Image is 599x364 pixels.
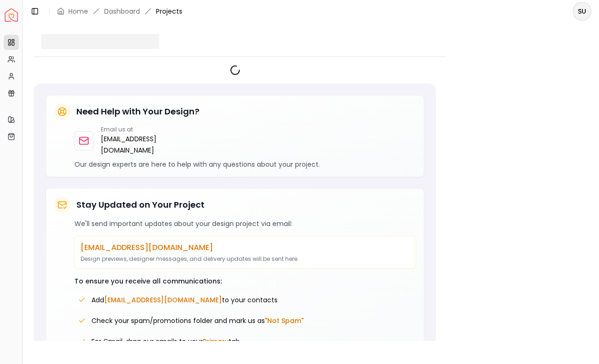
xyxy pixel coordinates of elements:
[156,7,182,16] span: Projects
[74,160,416,169] p: Our design experts are here to help with any questions about your project.
[104,7,140,16] a: Dashboard
[74,219,416,228] p: We'll send important updates about your design project via email:
[573,2,591,21] button: SU
[81,242,410,253] p: [EMAIL_ADDRESS][DOMAIN_NAME]
[574,3,591,20] span: SU
[76,198,205,211] h5: Stay Updated on Your Project
[74,276,416,286] p: To ensure you receive all communications:
[91,316,304,325] span: Check your spam/promotions folder and mark us as
[5,8,18,22] a: Spacejoy
[81,255,410,263] p: Design previews, designer messages, and delivery updates will be sent here
[101,126,156,133] p: Email us at
[101,133,156,156] a: [EMAIL_ADDRESS][DOMAIN_NAME]
[57,7,182,16] nav: breadcrumb
[76,105,199,118] h5: Need Help with Your Design?
[203,337,229,346] span: Primary
[91,295,278,305] span: Add to your contacts
[5,8,18,22] img: Spacejoy Logo
[265,316,304,325] span: "Not Spam"
[104,295,222,305] span: [EMAIL_ADDRESS][DOMAIN_NAME]
[91,337,240,346] span: For Gmail, drag our emails to your tab
[68,7,88,16] a: Home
